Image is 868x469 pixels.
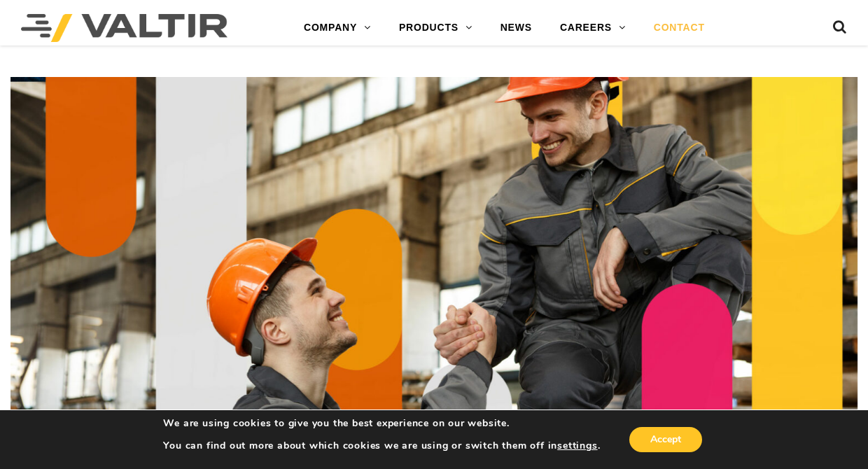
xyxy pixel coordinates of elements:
a: CAREERS [546,14,640,42]
a: NEWS [486,14,546,42]
button: Accept [629,427,702,452]
p: You can find out more about which cookies we are using or switch them off in . [163,440,600,452]
a: CONTACT [640,14,719,42]
img: Valtir [21,14,227,42]
p: We are using cookies to give you the best experience on our website. [163,417,600,430]
img: Contact_1 [10,77,857,411]
a: PRODUCTS [385,14,486,42]
a: COMPANY [290,14,385,42]
button: settings [557,440,597,452]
